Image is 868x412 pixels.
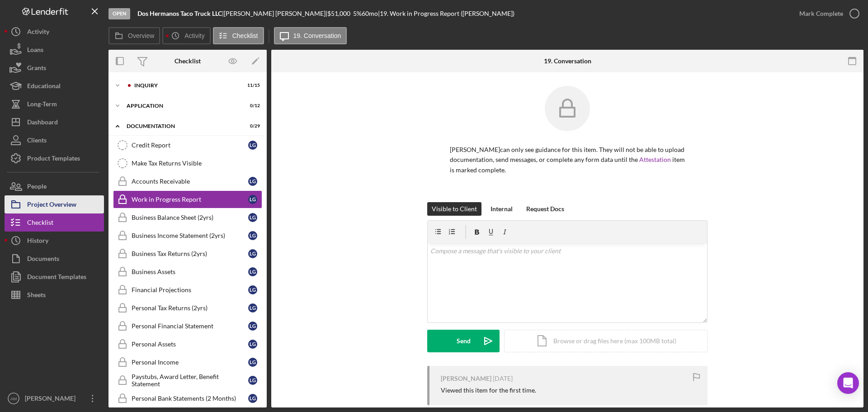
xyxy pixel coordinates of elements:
[378,10,514,17] div: | 19. Work in Progress Report ([PERSON_NAME])
[113,353,262,371] a: Personal IncomeLG
[353,10,362,17] div: 5 %
[132,268,248,275] div: Business Assets
[132,373,248,388] div: Paystubs, Award Letter, Benefit Statement
[132,232,248,239] div: Business Income Statement (2yrs)
[132,359,248,366] div: Personal Income
[113,335,262,353] a: Personal AssetsLG
[244,83,260,88] div: 11 / 15
[27,286,46,306] div: Sheets
[5,113,104,131] button: Dashboard
[248,141,257,150] div: L G
[5,389,104,407] button: AM[PERSON_NAME]
[132,395,248,402] div: Personal Bank Statements (2 Months)
[224,10,327,17] div: [PERSON_NAME] [PERSON_NAME] |
[248,285,257,294] div: L G
[113,227,262,245] a: Business Income Statement (2yrs)LG
[427,330,500,352] button: Send
[108,27,160,44] button: Overview
[113,371,262,389] a: Paystubs, Award Letter, Benefit StatementLG
[113,245,262,263] a: Business Tax Returns (2yrs)LG
[134,83,237,88] div: Inquiry
[127,123,237,129] div: Documentation
[5,131,104,149] a: Clients
[5,250,104,268] button: Documents
[486,202,517,216] button: Internal
[522,202,569,216] button: Request Docs
[5,59,104,77] button: Grants
[113,136,262,154] a: Credit ReportLG
[244,103,260,109] div: 0 / 12
[248,249,257,258] div: L G
[248,322,257,331] div: L G
[526,202,564,216] div: Request Docs
[113,299,262,317] a: Personal Tax Returns (2yrs)LG
[248,231,257,240] div: L G
[5,77,104,95] button: Educational
[132,322,248,330] div: Personal Financial Statement
[244,123,260,129] div: 0 / 29
[27,232,48,252] div: History
[232,32,258,39] label: Checklist
[132,250,248,257] div: Business Tax Returns (2yrs)
[27,59,46,79] div: Grants
[113,172,262,190] a: Accounts ReceivableLG
[493,375,513,382] time: 2025-08-11 19:50
[5,23,104,41] button: Activity
[27,77,61,97] div: Educational
[132,160,262,167] div: Make Tax Returns Visible
[5,268,104,286] a: Document Templates
[137,9,222,17] b: Dos Hermanos Taco Truck LLC
[127,103,237,109] div: Application
[137,10,224,17] div: |
[5,177,104,195] button: People
[5,213,104,232] button: Checklist
[248,177,257,186] div: L G
[27,149,80,170] div: Product Templates
[113,208,262,227] a: Business Balance Sheet (2yrs)LG
[248,394,257,403] div: L G
[248,303,257,313] div: L G
[10,396,17,401] text: AM
[132,304,248,312] div: Personal Tax Returns (2yrs)
[113,281,262,299] a: Financial ProjectionsLG
[544,57,591,65] div: 19. Conversation
[5,286,104,304] button: Sheets
[248,376,257,385] div: L G
[132,214,248,221] div: Business Balance Sheet (2yrs)
[113,317,262,335] a: Personal Financial StatementLG
[5,41,104,59] button: Loans
[5,95,104,113] button: Long-Term
[113,190,262,208] a: Work in Progress ReportLG
[175,57,201,65] div: Checklist
[639,156,671,163] a: Attestation
[23,389,81,410] div: [PERSON_NAME]
[27,113,58,133] div: Dashboard
[184,32,204,39] label: Activity
[27,131,47,152] div: Clients
[248,195,257,204] div: L G
[327,9,350,17] span: $51,000
[5,149,104,167] a: Product Templates
[248,340,257,349] div: L G
[293,32,341,39] label: 19. Conversation
[132,178,248,185] div: Accounts Receivable
[491,202,513,216] div: Internal
[5,232,104,250] button: History
[450,145,685,175] p: [PERSON_NAME] can only see guidance for this item. They will not be able to upload documentation,...
[27,195,76,216] div: Project Overview
[27,95,57,115] div: Long-Term
[27,177,47,198] div: People
[108,8,130,19] div: Open
[113,263,262,281] a: Business AssetsLG
[27,213,53,234] div: Checklist
[132,142,248,149] div: Credit Report
[132,286,248,294] div: Financial Projections
[132,196,248,203] div: Work in Progress Report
